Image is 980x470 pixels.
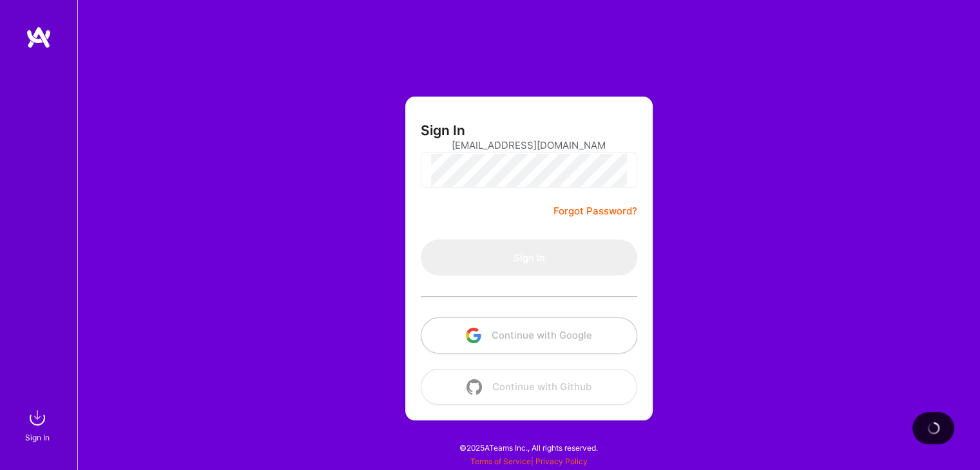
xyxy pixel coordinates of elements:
[24,405,50,431] img: sign in
[466,379,482,395] img: icon
[421,240,637,276] button: Sign In
[926,420,941,436] img: loading
[25,431,50,444] div: Sign In
[470,456,588,466] span: |
[27,405,50,444] a: sign inSign In
[553,203,637,219] a: Forgot Password?
[26,26,52,49] img: logo
[470,456,531,466] a: Terms of Service
[452,129,606,162] input: Email...
[77,431,980,464] div: © 2025 ATeams Inc., All rights reserved.
[421,369,637,405] button: Continue with Github
[466,328,481,343] img: icon
[535,456,588,466] a: Privacy Policy
[421,317,637,353] button: Continue with Google
[421,122,465,138] h3: Sign In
